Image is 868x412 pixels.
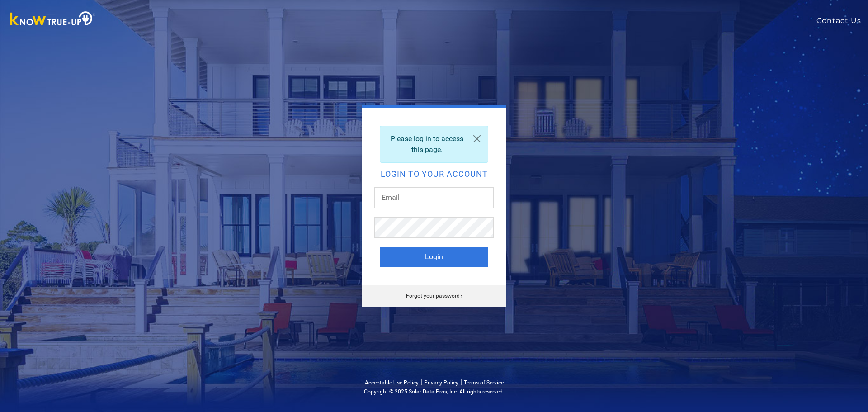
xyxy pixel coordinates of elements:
[460,378,462,386] span: |
[816,15,868,26] a: Contact Us
[420,378,422,386] span: |
[406,293,462,299] a: Forgot your password?
[464,379,504,386] a: Terms of Service
[424,379,458,386] a: Privacy Policy
[466,126,488,152] a: Close
[5,9,100,30] img: Know True-Up
[365,379,419,386] a: Acceptable Use Policy
[380,170,488,178] h2: Login to your account
[380,247,488,267] button: Login
[380,126,488,163] div: Please log in to access this page.
[374,187,494,208] input: Email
